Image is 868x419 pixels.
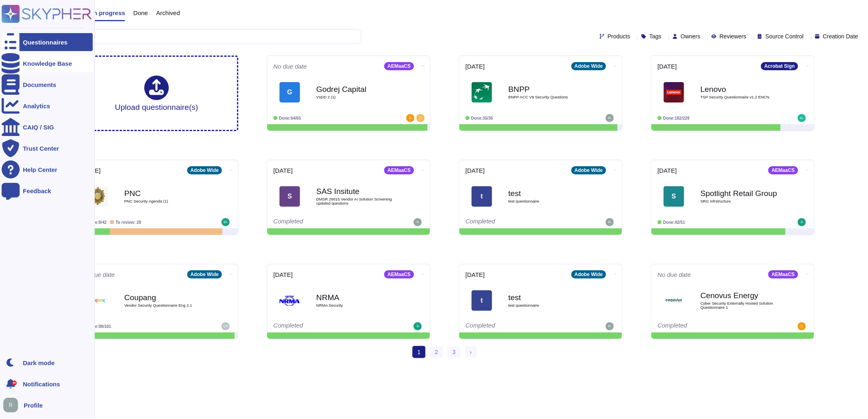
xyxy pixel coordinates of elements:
a: Help Center [2,160,93,178]
div: AEMaaCS [768,270,798,279]
span: PNC Security Agenda (1) [124,199,206,203]
span: 1 [412,346,425,358]
span: [DATE] [658,167,677,174]
b: test [508,189,590,197]
span: No due date [273,63,307,69]
span: Creation Date [823,33,858,39]
span: No due date [658,272,691,278]
img: Logo [664,82,684,103]
img: user [416,114,425,122]
div: Documents [23,82,56,88]
div: Feedback [23,188,51,194]
div: Adobe Wide [571,166,606,174]
span: NRMA Security [316,303,398,308]
a: Trust Center [2,139,93,157]
img: user [414,218,422,226]
span: SRG Infrstructure [700,199,782,203]
span: TSP Security Questionnaire v1.2 ENCN [700,95,782,99]
span: Source Control [765,33,803,39]
span: [DATE] [658,63,677,69]
span: [DATE] [465,272,485,278]
b: Godrej Capital [316,85,398,93]
div: Adobe Wide [571,62,606,70]
a: CAIQ / SIG [2,118,93,136]
div: Adobe Wide [571,270,606,279]
span: Done: 64/65 [279,116,301,120]
img: Logo [87,186,108,207]
img: user [798,218,806,226]
span: Done: 99/101 [87,324,111,329]
span: [DATE] [465,63,485,69]
span: Tags [649,33,662,39]
img: user [414,322,422,330]
img: user [221,322,230,330]
div: Questionnaires [23,39,67,45]
a: Knowledge Base [2,54,93,72]
span: Done: 35/36 [471,116,493,120]
span: In progress [92,10,125,16]
span: Done [133,10,148,16]
div: Completed [465,218,566,226]
span: No due date [81,272,115,278]
span: Vendor Security Questionnaire Eng 2.1 [124,303,206,308]
span: Profile [24,402,43,408]
a: 3 [447,346,461,358]
span: Done: 9/42 [87,220,107,225]
span: Owners [681,33,700,39]
span: VsDD 2 (1) [316,95,398,99]
a: Questionnaires [2,33,93,51]
span: BNPP ACC V8 Security Questions [508,95,590,99]
span: [DATE] [273,272,293,278]
a: Documents [2,76,93,94]
a: 2 [430,346,443,358]
img: user [798,322,806,330]
span: Archived [156,10,180,16]
img: Logo [664,290,684,311]
span: test questionnaire [508,199,590,203]
div: Completed [465,322,566,330]
b: NRMA [316,294,398,301]
input: Search by keywords [32,29,361,44]
img: Logo [280,290,300,311]
div: Completed [658,322,758,330]
div: Adobe Wide [187,270,222,279]
b: PNC [124,189,206,197]
div: Dark mode [23,360,55,366]
div: AEMaaCS [768,166,798,174]
span: To review: 29 [116,220,141,225]
span: Done: 182/229 [663,116,690,120]
b: test [508,294,590,301]
img: user [606,218,614,226]
b: Lenovo [700,85,782,93]
img: user [221,218,230,226]
div: Acrobat Sign [761,62,798,70]
span: Products [608,33,630,39]
a: Analytics [2,97,93,115]
img: Logo [87,290,108,311]
div: Completed [273,218,374,226]
div: Knowledge Base [23,60,72,67]
div: t [472,186,492,207]
b: Cenovus Energy [700,292,782,299]
span: Reviewers [720,33,746,39]
div: G [280,82,300,103]
div: Adobe Wide [187,166,222,174]
span: DMSR 29015 Vendor AI Solution Screening updated questions [316,197,398,205]
span: [DATE] [465,167,485,174]
div: S [280,186,300,207]
b: BNPP [508,85,590,93]
div: 9+ [12,381,17,386]
div: AEMaaCS [384,166,414,174]
span: Done: 42/51 [663,220,685,225]
div: AEMaaCS [384,62,414,70]
button: user [2,396,24,414]
img: user [3,398,18,412]
div: AEMaaCS [384,270,414,279]
div: Trust Center [23,145,59,152]
div: t [472,290,492,311]
div: S [664,186,684,207]
img: Logo [472,82,492,103]
img: user [606,322,614,330]
div: Upload questionnaire(s) [115,76,198,111]
b: Coupang [124,294,206,301]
